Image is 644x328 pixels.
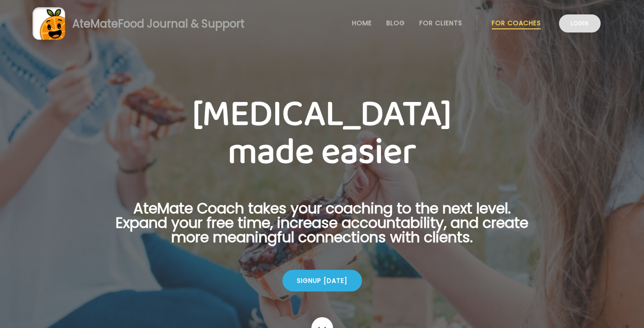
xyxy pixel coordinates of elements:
[33,7,611,40] a: AteMateFood Journal & Support
[492,19,541,27] a: For Coaches
[352,19,372,27] a: Home
[118,16,244,31] span: Food Journal & Support
[65,16,244,32] div: AteMate
[102,96,543,171] h1: [MEDICAL_DATA] made easier
[386,19,405,27] a: Blog
[282,270,362,291] div: Signup [DATE]
[559,14,601,32] a: Login
[102,201,543,255] p: AteMate Coach takes your coaching to the next level. Expand your free time, increase accountabili...
[419,19,462,27] a: For Clients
